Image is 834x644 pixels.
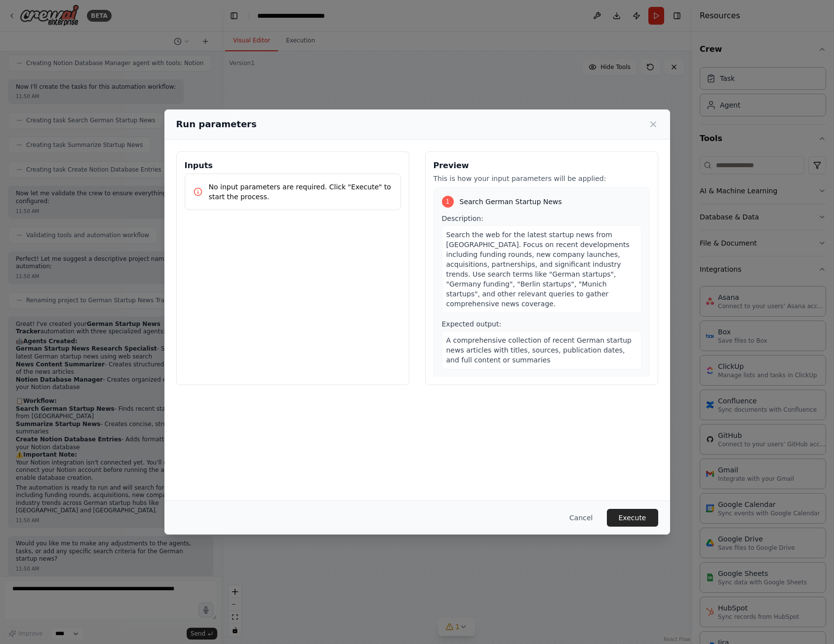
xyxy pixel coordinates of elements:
p: No input parameters are required. Click "Execute" to start the process. [209,182,393,202]
h2: Run parameters [176,117,257,131]
span: Description: [442,215,483,222]
p: This is how your input parameters will be applied: [434,174,650,183]
div: 1 [442,196,454,208]
button: Execute [607,509,658,527]
h3: Inputs [185,160,401,172]
span: Search German Startup News [460,197,562,207]
button: Cancel [561,509,600,527]
span: A comprehensive collection of recent German startup news articles with titles, sources, publicati... [446,336,632,364]
span: Search the web for the latest startup news from [GEOGRAPHIC_DATA]. Focus on recent developments i... [446,231,630,308]
h3: Preview [434,160,650,172]
span: Expected output: [442,320,502,328]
